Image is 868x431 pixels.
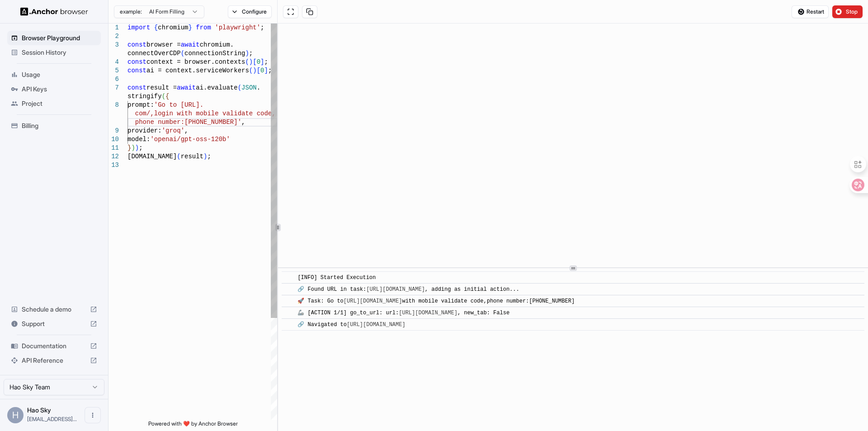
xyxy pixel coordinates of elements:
[20,7,88,16] img: Anchor Logo
[85,407,101,423] button: Open menu
[846,8,859,15] span: Stop
[283,5,298,18] button: Open in full screen
[7,302,101,317] div: Schedule a demo
[120,8,142,15] span: example:
[228,5,272,18] button: Configure
[22,341,86,350] span: Documentation
[302,5,317,18] button: Copy session ID
[22,121,97,130] span: Billing
[807,8,824,15] span: Restart
[27,406,51,414] span: Hao Sky
[27,416,77,422] span: zhushuha@gmail.com
[22,85,97,94] span: API Keys
[7,96,101,111] div: Project
[22,305,86,314] span: Schedule a demo
[22,70,97,79] span: Usage
[7,317,101,331] div: Support
[832,5,863,18] button: Stop
[22,356,86,365] span: API Reference
[792,5,829,18] button: Restart
[7,67,101,82] div: Usage
[22,48,97,57] span: Session History
[7,353,101,368] div: API Reference
[7,45,101,60] div: Session History
[7,82,101,96] div: API Keys
[7,407,24,423] div: H
[7,118,101,133] div: Billing
[22,33,97,43] span: Browser Playground
[7,31,101,45] div: Browser Playground
[22,99,97,108] span: Project
[7,339,101,353] div: Documentation
[22,319,86,328] span: Support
